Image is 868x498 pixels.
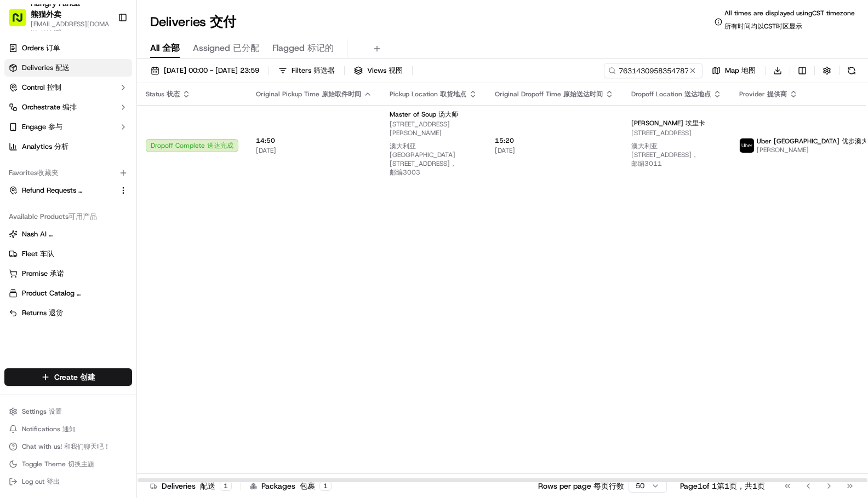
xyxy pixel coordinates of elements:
a: 📗Knowledge Base [7,240,88,260]
span: 纳什人工智能 [49,229,92,239]
span: Knowledge Base [22,245,84,256]
span: 所有时间均以CST时区显示 [724,22,802,31]
span: 地图 [741,66,756,75]
span: Provider [739,90,787,99]
span: Create [54,372,95,383]
button: Refund Requests 退款请求 [4,182,132,199]
a: Nash AI 纳什人工智能 [9,229,128,239]
span: [EMAIL_ADDRESS][DOMAIN_NAME] [31,20,109,37]
span: 承诺 [50,269,64,278]
span: Engage [22,122,62,132]
input: Got a question? Start typing here... [28,71,197,82]
span: Log out [22,477,60,486]
span: 每页行数 [593,481,624,491]
span: • [36,170,40,178]
div: 💻 [93,246,101,254]
button: Create 创建 [4,368,132,386]
button: Chat with us! 和我们聊天吧！ [4,439,132,454]
span: 编排 [62,102,77,112]
span: Status [146,90,180,99]
button: Refresh [844,63,859,78]
span: 熊猫外卖 [31,9,61,19]
button: Nash AI 纳什人工智能 [4,225,132,243]
button: Start new chat [186,108,199,121]
p: Welcome 👋 [11,44,199,61]
a: Deliveries 配送 [4,59,132,77]
button: Map 地图 [707,63,761,78]
span: Filters [292,66,335,76]
span: Promise [22,269,64,279]
div: 1 [319,481,332,491]
button: Filters 筛选器 [273,63,340,78]
span: Orchestrate [22,102,77,112]
button: Product Catalog 产品目录 [4,285,132,302]
span: Assigned [193,42,259,55]
span: 切换主题 [68,460,94,468]
button: Engage 参与 [4,118,132,136]
a: Refund Requests 退款请求 [9,186,115,195]
button: Toggle Theme 切换主题 [4,456,132,472]
span: 14:50 [256,136,372,145]
span: Returns [22,308,63,318]
div: Past conversations [11,142,73,151]
span: All [150,42,180,55]
span: Product Catalog [22,288,91,298]
button: Orchestrate 编排 [4,99,132,116]
h1: Deliveries [150,13,236,31]
span: Original Dropoff Time [495,90,603,99]
span: 全部 [162,42,180,54]
span: 通知 [62,425,76,433]
span: 和我们聊天吧！ [64,442,110,451]
span: 创建 [80,372,95,382]
span: 原始送达时间 [563,90,603,99]
a: Promise 承诺 [9,269,128,279]
a: Analytics 分析 [4,138,132,155]
button: Control 控制 [4,79,132,96]
button: Fleet 车队 [4,245,132,263]
img: Nash [11,11,33,33]
span: 退货 [49,308,63,317]
div: Available Products [4,208,132,225]
span: Pylon [109,271,133,280]
button: Promise 承诺 [4,265,132,282]
span: Deliveries [22,63,70,73]
span: Map [725,66,756,76]
button: Settings 设置 [4,404,132,419]
span: 澳大利亚[STREET_ADDRESS]，邮编3011 [631,142,698,168]
span: [STREET_ADDRESS][PERSON_NAME] [390,120,477,181]
span: 取货地点 [440,90,466,99]
span: [DATE] [256,146,372,155]
a: 💻API Documentation [88,240,180,260]
span: • [91,199,95,208]
span: Dropoff Location [631,90,711,99]
span: Fleet [22,249,54,259]
span: 参与 [48,122,62,131]
button: Views 视图 [349,63,408,78]
span: 埃里卡 [686,119,705,128]
span: 包裹 [300,481,315,491]
span: Analytics [22,142,68,152]
span: 原始取件时间 [322,90,361,99]
p: Rows per page [538,480,624,491]
span: 交付 [210,13,236,31]
span: 设置 [49,407,62,416]
span: 订单 [46,43,60,53]
div: Deliveries [150,480,232,491]
div: Favorites [4,164,132,182]
div: Start new chat [49,105,180,115]
span: [DATE] 00:00 - [DATE] 23:59 [164,66,259,76]
span: Master of Soup [390,110,458,119]
img: 1727276513143-84d647e1-66c0-4f92-a045-3c9f9f5dfd92 [23,105,43,124]
span: 收藏夹 [37,168,59,177]
span: Notifications [22,425,76,433]
span: 可用产品 [68,212,97,221]
div: Page 1 of 1 [680,480,765,491]
span: [STREET_ADDRESS] [631,129,722,172]
img: Asif Zaman Khan [11,189,28,206]
button: Notifications 通知 [4,421,132,437]
button: Hungry Panda 熊猫外卖[EMAIL_ADDRESS][DOMAIN_NAME] [4,4,113,31]
span: 分析 [54,142,68,151]
span: Original Pickup Time [256,90,361,99]
span: Flagged [272,42,334,55]
span: 提供商 [767,90,787,99]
